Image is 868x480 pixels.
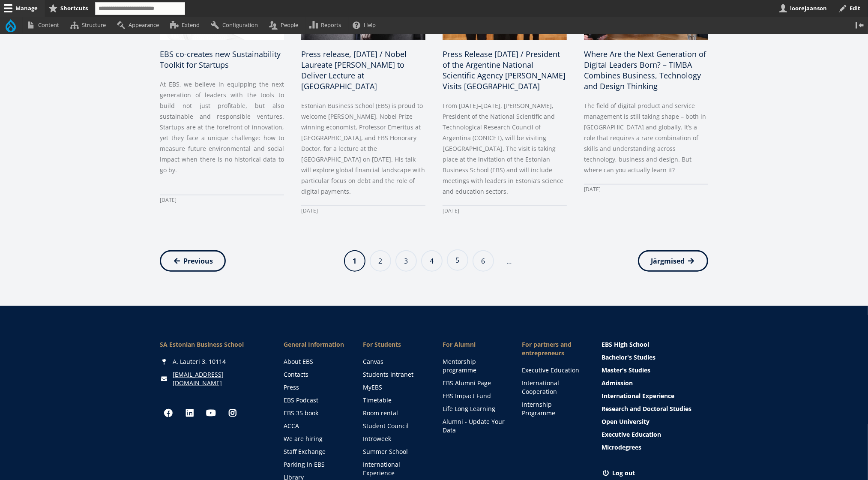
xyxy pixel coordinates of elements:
[306,17,349,33] a: Reports
[651,257,685,265] span: Järgmised
[602,379,708,387] a: Admission
[203,405,220,422] a: Youtube
[522,366,585,375] a: Executive Education
[584,100,708,175] p: The field of digital product and service management is still taking shape – both in [GEOGRAPHIC_D...
[363,396,425,405] a: Timetable
[160,405,177,422] a: Facebook
[207,17,265,33] a: Configuration
[284,357,346,366] a: About EBS
[363,447,425,456] a: Summer School
[602,430,708,439] a: Executive Education
[602,353,708,362] a: Bachelor's Studies
[443,405,505,413] a: Life Long Learning
[395,250,417,272] a: 3
[284,396,346,405] a: EBS Podcast
[443,49,566,91] span: Press Release [DATE] / President of the Argentine National Scientific Agency [PERSON_NAME] Visits...
[301,49,407,91] span: Press release, [DATE] / Nobel Laureate [PERSON_NAME] to Deliver Lecture at [GEOGRAPHIC_DATA]
[473,250,494,272] a: 6
[301,100,425,197] p: Estonian Business School (EBS) is proud to welcome [PERSON_NAME], Nobel Prize winning economist, ...
[284,383,346,392] a: Press
[265,17,305,33] a: People
[363,422,425,430] a: Student Council
[23,17,66,33] a: Content
[363,460,425,477] a: International Experience
[584,49,706,91] span: Where Are the Next Generation of Digital Leaders Born? – TIMBA Combines Business, Technology and ...
[421,250,443,272] a: 4
[160,79,284,175] p: At EBS, we believe in equipping the next generation of leaders with the tools to build not just p...
[284,422,346,430] a: ACCA
[173,370,266,387] a: [EMAIL_ADDRESS][DOMAIN_NAME]
[181,405,198,422] a: Linkedin
[363,340,425,349] a: For Students
[284,447,346,456] a: Staff Exchange
[443,357,505,375] a: Mentorship programme
[363,357,425,366] a: Canvas
[522,340,585,357] span: For partners and entrepreneurs
[500,257,518,265] li: …
[370,250,391,272] a: 2
[224,405,241,422] a: Instagram
[443,417,505,435] a: Alumni - Update Your Data
[284,340,346,349] span: General Information
[284,370,346,379] a: Contacts
[301,205,425,216] div: [DATE]
[113,17,166,33] a: Appearance
[602,366,708,375] a: Master's Studies
[851,17,868,33] button: Vertical orientation
[602,340,708,349] a: EBS High School
[522,379,585,396] a: International Cooperation
[447,249,468,271] a: 5
[602,443,708,452] a: Microdegrees
[363,370,425,379] a: Students Intranet
[344,250,365,272] a: 1
[602,417,708,426] a: Open University
[160,357,266,366] div: A. Lauteri 3, 10114
[363,409,425,417] a: Room rental
[160,49,281,70] span: EBS co-creates new Sustainability Toolkit for Startups
[284,460,346,469] a: Parking in EBS
[284,409,346,417] a: EBS 35 book
[584,184,708,195] div: [DATE]
[522,400,585,417] a: Internship Programme
[363,383,425,392] a: MyEBS
[443,379,505,387] a: EBS Alumni Page
[349,17,383,33] a: Help
[160,340,266,349] div: SA Estonian Business School
[443,392,505,400] a: EBS Impact Fund
[443,340,505,349] span: For Alumni
[443,100,567,197] p: From [DATE]–[DATE], [PERSON_NAME], President of the National Scientific and Technological Researc...
[183,257,213,265] span: Previous
[66,17,113,33] a: Structure
[363,435,425,443] a: Introweek
[284,435,346,443] a: We are hiring
[602,392,708,400] a: International Experience
[160,195,284,205] div: [DATE]
[602,405,708,413] a: Research and Doctoral Studies
[443,205,567,216] div: [DATE]
[166,17,207,33] a: Extend
[602,469,708,477] a: Log out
